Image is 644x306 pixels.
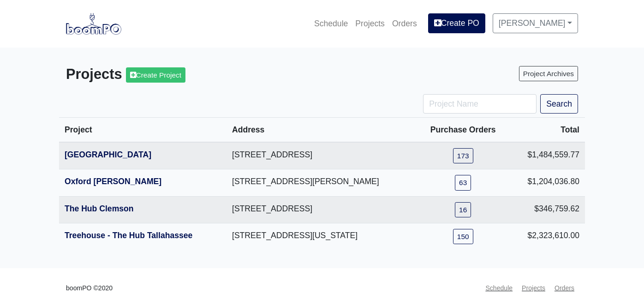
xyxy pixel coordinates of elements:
a: Oxford [PERSON_NAME] [65,177,161,186]
th: Purchase Orders [417,118,509,143]
a: Project Archives [519,66,578,81]
a: Projects [352,13,388,34]
small: boomPO ©2020 [66,283,113,294]
a: Create PO [428,13,485,33]
a: Schedule [482,279,516,297]
a: [PERSON_NAME] [493,13,578,33]
a: Schedule [310,13,352,34]
td: [STREET_ADDRESS][US_STATE] [227,223,417,250]
a: 150 [453,229,473,244]
a: Create Project [126,67,185,83]
a: Treehouse - The Hub Tallahassee [65,231,192,240]
th: Project [59,118,227,143]
img: boomPO [66,13,121,34]
a: [GEOGRAPHIC_DATA] [65,150,151,159]
input: Project Name [423,94,537,114]
a: The Hub Clemson [65,204,134,213]
button: Search [540,94,578,114]
a: Orders [388,13,421,34]
a: Orders [551,279,578,297]
h3: Projects [66,66,315,83]
td: $1,204,036.80 [509,169,585,196]
td: $2,323,610.00 [509,223,585,250]
td: $1,484,559.77 [509,142,585,169]
th: Total [509,118,585,143]
a: Projects [518,279,549,297]
td: [STREET_ADDRESS] [227,142,417,169]
td: [STREET_ADDRESS][PERSON_NAME] [227,169,417,196]
th: Address [227,118,417,143]
a: 173 [453,148,473,163]
td: $346,759.62 [509,196,585,223]
a: 63 [455,175,471,190]
td: [STREET_ADDRESS] [227,196,417,223]
a: 16 [455,202,471,217]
